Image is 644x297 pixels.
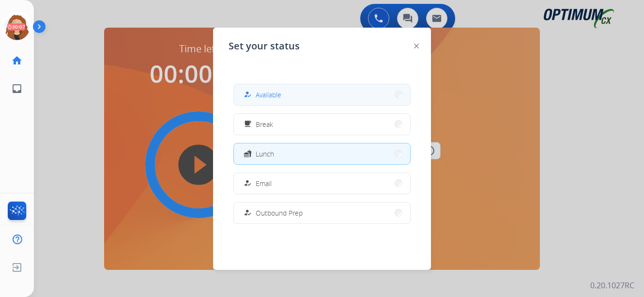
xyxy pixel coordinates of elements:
button: Break [234,114,410,135]
button: Email [234,173,410,194]
mat-icon: home [11,55,23,66]
span: Lunch [256,149,274,159]
span: Break [256,119,273,129]
span: Outbound Prep [256,208,303,218]
span: Set your status [229,39,300,53]
mat-icon: fastfood [244,150,252,158]
mat-icon: how_to_reg [244,179,252,188]
mat-icon: how_to_reg [244,91,252,99]
button: Outbound Prep [234,203,410,223]
button: Lunch [234,143,410,164]
p: 0.20.1027RC [590,280,634,291]
span: Email [256,178,272,188]
span: Available [256,90,281,100]
img: close-button [414,44,419,48]
button: Available [234,84,410,105]
mat-icon: inbox [11,83,23,94]
mat-icon: free_breakfast [244,120,252,128]
mat-icon: how_to_reg [244,209,252,217]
